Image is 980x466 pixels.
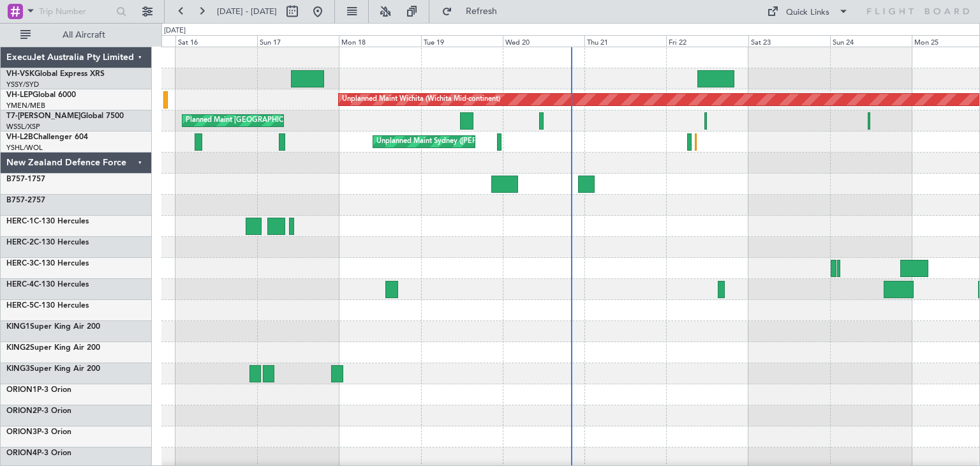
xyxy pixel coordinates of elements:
span: ORION3 [6,428,37,436]
a: ORION4P-3 Orion [6,449,71,457]
div: Planned Maint [GEOGRAPHIC_DATA] (Seletar) [186,111,336,130]
a: VH-L2BChallenger 604 [6,133,88,141]
button: Refresh [436,1,512,22]
input: Trip Number [39,2,112,21]
div: Sat 16 [175,35,257,47]
div: [DATE] [164,26,186,36]
span: HERC-5 [6,302,34,310]
a: KING1Super King Air 200 [6,323,100,331]
a: HERC-2C-130 Hercules [6,239,89,246]
span: ORION2 [6,407,37,415]
div: Mon 18 [339,35,420,47]
a: HERC-5C-130 Hercules [6,302,89,310]
div: Quick Links [786,6,829,19]
div: Thu 21 [584,35,666,47]
span: B757-1 [6,176,32,183]
div: Sat 23 [748,35,830,47]
a: YSSY/SYD [6,80,39,89]
a: YMEN/MEB [6,101,45,110]
a: HERC-1C-130 Hercules [6,218,89,225]
span: VH-LEP [6,91,33,99]
a: ORION1P-3 Orion [6,386,71,394]
a: KING2Super King Air 200 [6,344,100,352]
div: Unplanned Maint Wichita (Wichita Mid-continent) [342,90,500,109]
span: ORION4 [6,449,37,457]
span: [DATE] - [DATE] [217,6,277,17]
span: KING1 [6,323,30,331]
a: ORION3P-3 Orion [6,428,71,436]
span: KING3 [6,365,30,373]
a: KING3Super King Air 200 [6,365,100,373]
span: HERC-1 [6,218,34,225]
a: HERC-4C-130 Hercules [6,281,89,289]
a: VH-VSKGlobal Express XRS [6,70,105,78]
div: Unplanned Maint Sydney ([PERSON_NAME] Intl) [376,132,533,151]
span: Refresh [455,7,509,16]
a: WSSL/XSP [6,122,40,132]
a: YSHL/WOL [6,143,43,153]
button: All Aircraft [14,25,138,45]
a: T7-[PERSON_NAME]Global 7500 [6,112,124,120]
a: B757-2757 [6,197,45,204]
a: ORION2P-3 Orion [6,407,71,415]
div: Sun 24 [830,35,912,47]
span: VH-VSK [6,70,34,78]
span: HERC-4 [6,281,34,289]
a: B757-1757 [6,176,45,183]
a: HERC-3C-130 Hercules [6,260,89,267]
span: All Aircraft [33,31,135,40]
span: T7-[PERSON_NAME] [6,112,80,120]
span: B757-2 [6,197,32,204]
span: VH-L2B [6,133,33,141]
a: VH-LEPGlobal 6000 [6,91,76,99]
span: KING2 [6,344,30,352]
div: Tue 19 [421,35,503,47]
div: Fri 22 [666,35,748,47]
span: HERC-3 [6,260,34,267]
button: Quick Links [761,1,855,22]
span: HERC-2 [6,239,34,246]
div: Wed 20 [503,35,584,47]
div: Sun 17 [257,35,339,47]
span: ORION1 [6,386,37,394]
